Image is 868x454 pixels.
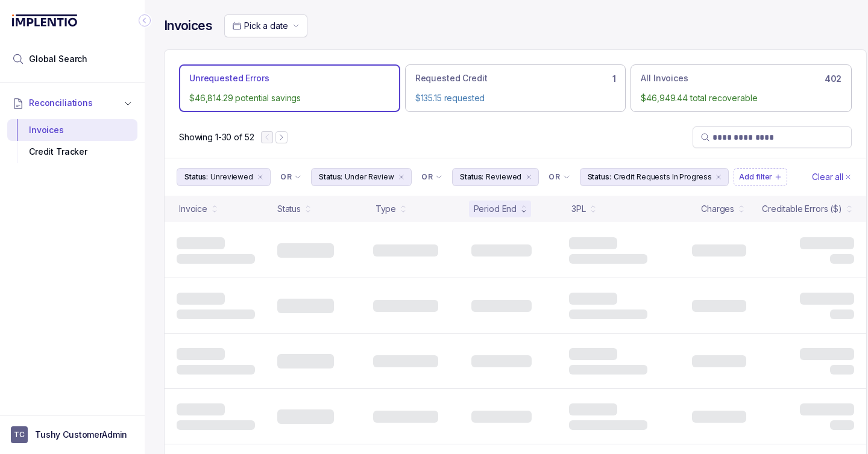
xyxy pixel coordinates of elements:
[397,172,406,182] div: remove content
[7,117,137,166] div: Reconciliations
[177,168,810,186] ul: Filter Group
[189,72,269,84] p: Unrequested Errors
[641,72,688,84] p: All Invoices
[164,17,212,34] h4: Invoices
[415,92,616,104] p: $135.15 requested
[244,20,288,31] span: Pick a date
[415,72,488,84] p: Requested Credit
[417,169,447,185] button: Filter Chip Connector undefined
[614,171,712,183] p: Credit Requests In Progress
[319,171,342,183] p: Status:
[825,74,841,84] h6: 402
[549,172,560,182] p: OR
[179,64,852,112] ul: Action Tab Group
[189,92,390,104] p: $46,814.29 potential savings
[17,119,128,141] div: Invoices
[224,14,307,37] button: Date Range Picker
[35,429,127,441] p: Tushy CustomerAdmin
[17,141,128,163] div: Credit Tracker
[179,131,254,143] p: Showing 1-30 of 52
[345,171,394,183] p: Under Review
[739,171,772,183] p: Add filter
[275,131,288,143] button: Next Page
[474,203,517,215] div: Period End
[762,203,842,215] div: Creditable Errors ($)
[184,171,208,183] p: Status:
[179,131,254,143] div: Remaining page entries
[714,172,723,182] div: remove content
[421,172,442,182] li: Filter Chip Connector undefined
[571,203,586,215] div: 3PL
[588,171,611,183] p: Status:
[612,74,616,84] h6: 1
[810,168,854,186] button: Clear Filters
[812,171,843,183] p: Clear all
[7,90,137,116] button: Reconciliations
[179,203,207,215] div: Invoice
[544,169,574,185] button: Filter Chip Connector undefined
[275,169,306,185] button: Filter Chip Connector undefined
[311,168,412,186] button: Filter Chip Under Review
[232,20,288,32] search: Date Range Picker
[486,171,521,183] p: Reviewed
[256,172,265,182] div: remove content
[524,172,533,182] div: remove content
[137,13,152,28] div: Collapse Icon
[277,203,301,215] div: Status
[549,172,570,182] li: Filter Chip Connector undefined
[11,426,134,443] button: User initialsTushy CustomerAdmin
[421,172,433,182] p: OR
[29,97,93,109] span: Reconciliations
[376,203,396,215] div: Type
[280,172,301,182] li: Filter Chip Connector undefined
[701,203,734,215] div: Charges
[29,53,87,65] span: Global Search
[177,168,271,186] button: Filter Chip Unreviewed
[11,426,28,443] span: User initials
[460,171,483,183] p: Status:
[580,168,729,186] button: Filter Chip Credit Requests In Progress
[280,172,292,182] p: OR
[734,168,787,186] button: Filter Chip Add filter
[641,92,841,104] p: $46,949.44 total recoverable
[210,171,253,183] p: Unreviewed
[452,168,539,186] button: Filter Chip Reviewed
